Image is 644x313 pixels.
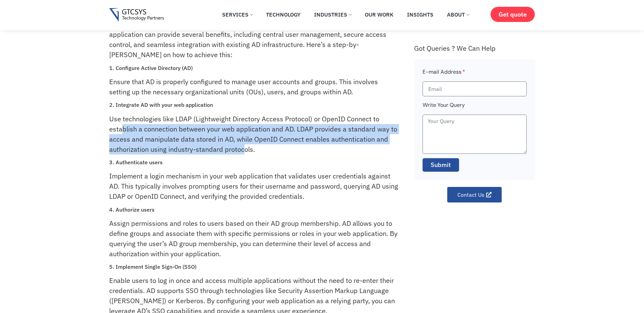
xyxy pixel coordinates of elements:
[423,68,527,176] form: Faq Form
[109,77,399,97] p: Ensure that AD is properly configured to manage user accounts and groups. This involves setting u...
[109,264,399,270] h3: 5. Implement Single Sign-On (SSO)
[414,44,535,52] div: Got Queries ? We Can Help
[109,159,399,166] h3: 3. Authenticate users
[109,65,399,71] h3: 1. Configure Active Directory (AD)
[447,187,502,202] a: Contact Us
[109,19,399,60] p: Implementing user authentication and authorization using Active Directory (AD) in a web applicati...
[309,7,356,22] a: Industries
[109,8,164,22] img: Gtcsys logo
[431,161,451,169] span: Submit
[423,158,459,172] button: Submit
[499,11,527,18] span: Get quote
[360,7,399,22] a: Our Work
[423,68,465,81] label: E-mail Address
[261,7,306,22] a: Technology
[109,102,399,108] h3: 2. Integrate AD with your web application
[109,171,399,201] p: Implement a login mechanism in your web application that validates user credentials against AD. T...
[109,218,399,259] p: Assign permissions and roles to users based on their AD group membership. AD allows you to define...
[491,7,535,22] a: Get quote
[457,192,484,197] span: Contact Us
[423,81,527,96] input: Email
[109,114,399,154] p: Use technologies like LDAP (Lightweight Directory Access Protocol) or OpenID Connect to establish...
[109,207,399,213] h3: 4. Authorize users
[402,7,438,22] a: Insights
[217,7,258,22] a: Services
[423,101,465,115] label: Write Your Query
[442,7,474,22] a: About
